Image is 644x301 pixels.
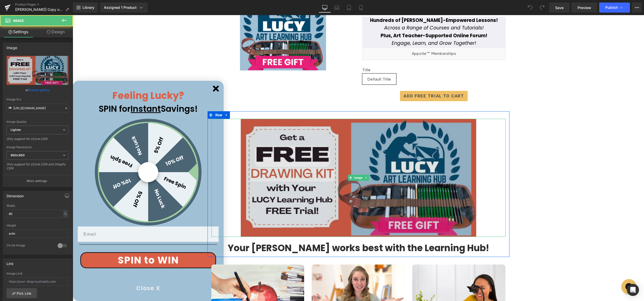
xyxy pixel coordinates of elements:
span: Default Title [295,59,318,69]
span: Publish [605,6,618,10]
span: Image [13,19,24,23]
a: Laptop [331,3,343,13]
div: Circle Image [7,243,53,249]
input: Link [7,104,68,112]
div: Image Src [7,98,68,101]
em: Engage, Learn, and Grow Together! [319,25,404,31]
div: Image [7,43,17,50]
span: Save [555,5,563,10]
a: Expand / Collapse [151,96,157,104]
span: Library [83,5,94,10]
em: Across a Range of Courses and Tutorials! [311,9,411,16]
b: 960x960 [11,153,25,157]
div: Width [7,204,68,208]
button: More [632,3,642,13]
button: Add FREE Trial TO CART [327,76,395,86]
input: auto [7,210,68,218]
a: Product Pages [15,3,73,7]
div: Only support for UCare CDN [7,137,68,144]
a: Tablet [343,3,355,13]
div: Height [7,224,68,227]
div: Only support for UCare CDN and Shopify CDN [7,162,68,174]
div: Dimension [7,191,24,198]
p: More settings [27,179,47,183]
a: Desktop [319,3,331,13]
a: Expand / Collapse [291,160,296,166]
div: Image Quality [7,120,68,124]
span: Add FREE Trial TO CART [331,78,391,83]
a: Design [37,26,74,37]
div: Assigned 1 Product [104,5,144,10]
button: Redo [537,3,547,13]
span: Plus, Art Teacher-Supported Online Forum! [308,17,415,24]
input: https://your-shop.myshopify.com [7,277,68,286]
div: Image Resolution [7,145,68,149]
button: Publish [599,3,630,13]
span: Preview [578,5,591,10]
div: Open Intercom Messenger [627,284,639,296]
div: or [7,87,68,93]
button: More settings [3,175,72,187]
a: Preview [572,3,597,13]
span: Hundreds of [PERSON_NAME]-Empowered Lessons! [297,2,425,9]
span: Image [280,160,291,166]
a: New Library [73,3,98,13]
div: Image Link [7,272,68,275]
div: % [63,210,68,217]
div: Link [7,259,14,266]
label: Title [290,52,433,58]
b: Lighter [11,128,21,132]
span: [[PERSON_NAME]] Copy of [FIXED] LUCY Learning Hub - Product Page [15,8,63,12]
span: Row [141,96,151,104]
strong: Your [PERSON_NAME] works best with the Learning Hub! [155,227,416,239]
a: Browse gallery [28,86,50,94]
iframe: Gorgias live chat messenger [546,262,566,281]
input: auto [7,229,68,238]
a: Mobile [355,3,367,13]
button: Undo [525,3,535,13]
a: Pick Link [7,288,37,298]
